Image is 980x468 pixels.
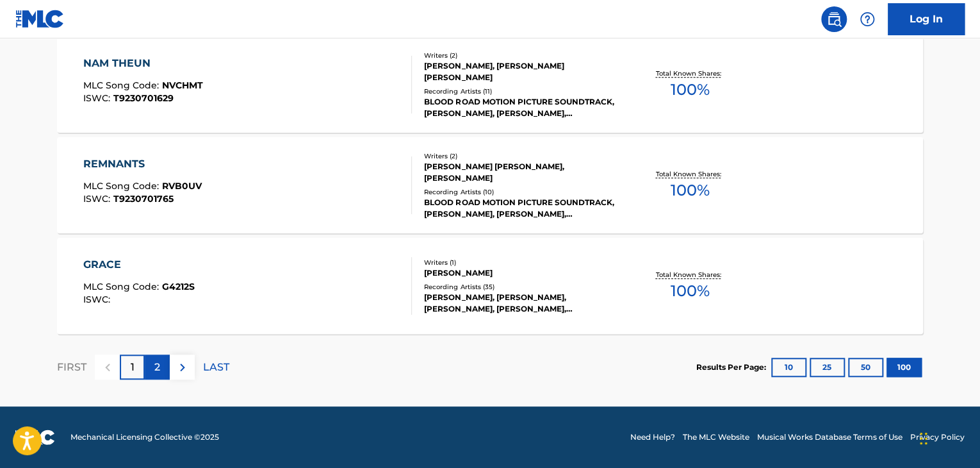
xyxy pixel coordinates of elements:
a: Log In [888,3,965,35]
img: right [175,360,190,375]
a: NAM THEUNMLC Song Code:NVCHMTISWC:T9230701629Writers (2)[PERSON_NAME], [PERSON_NAME] [PERSON_NAME... [57,37,923,133]
div: GRACE [83,257,195,272]
div: Writers ( 2 ) [424,51,617,60]
div: [PERSON_NAME] [424,267,617,279]
a: Need Help? [630,431,675,443]
div: Writers ( 1 ) [424,258,617,267]
button: 10 [771,358,806,377]
img: search [826,12,842,27]
div: [PERSON_NAME], [PERSON_NAME] [PERSON_NAME] [424,60,617,83]
div: Recording Artists ( 35 ) [424,282,617,292]
iframe: Chat Widget [916,406,980,468]
p: 1 [131,360,135,375]
div: [PERSON_NAME] [PERSON_NAME], [PERSON_NAME] [424,161,617,184]
button: 50 [848,358,883,377]
img: logo [15,430,55,445]
div: NAM THEUN [83,56,203,71]
a: GRACEMLC Song Code:G4212SISWC:Writers (1)[PERSON_NAME]Recording Artists (35)[PERSON_NAME], [PERSO... [57,238,923,334]
span: MLC Song Code : [83,79,162,91]
img: MLC Logo [15,10,65,28]
span: 100 % [670,78,709,101]
div: Recording Artists ( 10 ) [424,187,617,197]
a: REMNANTSMLC Song Code:RVB0UVISWC:T9230701765Writers (2)[PERSON_NAME] [PERSON_NAME], [PERSON_NAME]... [57,137,923,233]
img: help [860,12,875,27]
p: LAST [203,360,229,375]
span: NVCHMT [162,79,203,91]
button: 25 [810,358,845,377]
div: Help [854,6,880,32]
a: The MLC Website [683,431,749,443]
a: Musical Works Database Terms of Use [757,431,902,443]
div: REMNANTS [83,156,202,172]
div: BLOOD ROAD MOTION PICTURE SOUNDTRACK, [PERSON_NAME], [PERSON_NAME], [PERSON_NAME], [PERSON_NAME] [424,96,617,119]
p: Total Known Shares: [655,169,724,179]
span: 100 % [670,280,709,303]
div: Recording Artists ( 11 ) [424,87,617,96]
span: ISWC : [83,294,113,305]
button: 100 [886,358,922,377]
span: MLC Song Code : [83,281,162,292]
span: T9230701629 [113,92,174,104]
span: RVB0UV [162,180,202,192]
p: 2 [154,360,160,375]
a: Privacy Policy [910,431,965,443]
span: 100 % [670,179,709,202]
div: BLOOD ROAD MOTION PICTURE SOUNDTRACK, [PERSON_NAME], [PERSON_NAME], [PERSON_NAME], [PERSON_NAME] [424,197,617,220]
span: T9230701765 [113,193,174,205]
div: Drag [920,419,927,458]
div: [PERSON_NAME], [PERSON_NAME], [PERSON_NAME], [PERSON_NAME], [PERSON_NAME] [424,292,617,315]
span: ISWC : [83,92,113,104]
a: Public Search [821,6,847,32]
span: Mechanical Licensing Collective © 2025 [70,431,219,443]
p: FIRST [57,360,86,375]
span: ISWC : [83,193,113,205]
span: G4212S [162,281,195,292]
p: Results Per Page: [696,362,769,373]
p: Total Known Shares: [655,69,724,78]
p: Total Known Shares: [655,270,724,280]
div: Writers ( 2 ) [424,151,617,161]
span: MLC Song Code : [83,180,162,192]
